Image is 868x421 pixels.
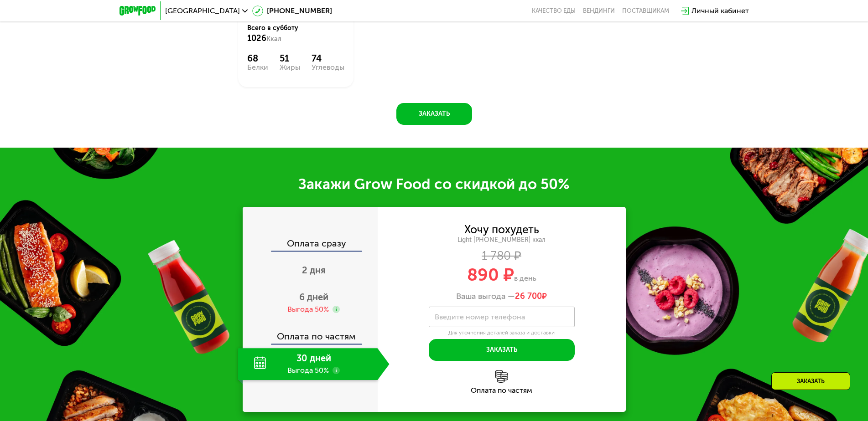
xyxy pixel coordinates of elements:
button: Заказать [429,339,575,361]
a: [PHONE_NUMBER] [252,5,332,16]
div: Ваша выгода — [378,292,626,302]
span: 1026 [247,33,266,43]
div: Личный кабинет [691,5,749,16]
span: 6 дней [299,292,328,303]
div: Хочу похудеть [464,225,539,235]
span: в день [514,274,536,282]
div: 68 [247,53,268,64]
div: 51 [280,53,300,64]
div: Для уточнения деталей заказа и доставки [429,329,575,337]
span: Ккал [266,35,281,43]
div: Белки [247,64,268,71]
div: Жиры [280,64,300,71]
div: Оплата по частям [378,387,626,394]
div: Выгода 50% [287,304,329,314]
span: 890 ₽ [467,264,514,285]
div: Light [PHONE_NUMBER] ккал [378,236,626,244]
div: Оплата по частям [244,323,378,344]
div: 74 [312,53,344,64]
span: 26 700 [515,291,542,301]
div: 1 780 ₽ [378,251,626,261]
div: Заказать [771,372,850,390]
div: Оплата сразу [244,239,378,251]
a: Качество еды [532,7,576,15]
div: поставщикам [622,7,669,15]
div: Углеводы [312,64,344,71]
span: ₽ [515,292,547,302]
label: Введите номер телефона [435,314,525,319]
a: Вендинги [583,7,615,15]
img: l6xcnZfty9opOoJh.png [495,370,508,383]
button: Заказать [396,103,472,125]
span: 2 дня [302,265,326,276]
span: [GEOGRAPHIC_DATA] [165,7,240,15]
div: Всего в субботу [247,24,344,44]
